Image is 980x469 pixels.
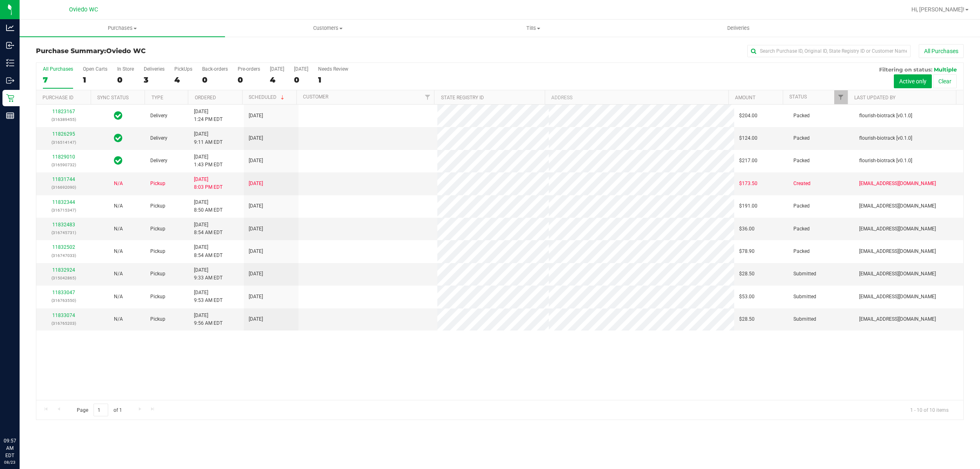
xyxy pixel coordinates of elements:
[793,202,810,210] span: Packed
[793,293,816,301] span: Submitted
[150,112,167,120] span: Delivery
[249,315,263,323] span: [DATE]
[150,157,167,165] span: Delivery
[249,202,263,210] span: [DATE]
[114,226,123,232] span: Not Applicable
[430,20,636,37] a: Tills
[114,110,122,121] span: In Sync
[202,66,228,72] div: Back-orders
[636,20,841,37] a: Deliveries
[150,134,167,142] span: Delivery
[52,313,75,318] a: 11833074
[52,267,75,273] a: 11832924
[238,66,260,72] div: Pre-orders
[41,297,86,304] p: (316763550)
[202,75,228,85] div: 0
[114,271,123,277] span: Not Applicable
[270,66,284,72] div: [DATE]
[8,404,33,428] iframe: Resource center
[114,293,123,301] button: N/A
[150,225,165,233] span: Pickup
[249,134,263,142] span: [DATE]
[150,293,165,301] span: Pickup
[41,138,86,146] p: (316514147)
[194,243,223,259] span: [DATE] 8:54 AM EDT
[114,248,123,255] button: N/A
[114,270,123,278] button: N/A
[43,75,73,85] div: 7
[859,112,912,120] span: flourish-biotrack [v0.1.0]
[194,153,223,169] span: [DATE] 1:43 PM EDT
[739,157,757,165] span: $217.00
[739,180,757,188] span: $173.50
[4,459,16,465] p: 08/23
[716,25,761,32] span: Deliveries
[150,202,165,210] span: Pickup
[52,222,75,228] a: 11832483
[42,95,73,100] a: Purchase ID
[739,293,755,301] span: $53.00
[933,74,957,88] button: Clear
[41,274,86,282] p: (315042865)
[43,66,73,72] div: All Purchases
[194,312,223,327] span: [DATE] 9:56 AM EDT
[20,20,225,37] a: Purchases
[41,252,86,259] p: (316747033)
[225,20,430,37] a: Customers
[859,270,936,278] span: [EMAIL_ADDRESS][DOMAIN_NAME]
[70,404,129,416] span: Page of 1
[150,315,165,323] span: Pickup
[834,90,848,104] a: Filter
[859,202,936,210] span: [EMAIL_ADDRESS][DOMAIN_NAME]
[793,157,810,165] span: Packed
[52,199,75,205] a: 11832344
[859,157,912,165] span: flourish-biotrack [v0.1.0]
[6,59,14,67] inline-svg: Inventory
[249,94,286,100] a: Scheduled
[739,112,757,120] span: $204.00
[194,108,223,123] span: [DATE] 1:24 PM EDT
[150,270,165,278] span: Pickup
[150,248,165,255] span: Pickup
[114,155,122,166] span: In Sync
[195,95,216,100] a: Ordered
[97,95,129,100] a: Sync Status
[739,202,757,210] span: $191.00
[41,206,86,214] p: (316715347)
[114,132,122,144] span: In Sync
[36,47,345,55] h3: Purchase Summary:
[879,66,932,73] span: Filtering on status:
[94,404,108,416] input: 1
[194,221,223,237] span: [DATE] 8:54 AM EDT
[859,293,936,301] span: [EMAIL_ADDRESS][DOMAIN_NAME]
[83,75,107,85] div: 1
[6,24,14,32] inline-svg: Analytics
[83,66,107,72] div: Open Carts
[793,225,810,233] span: Packed
[249,248,263,255] span: [DATE]
[174,75,192,85] div: 4
[114,203,123,209] span: Not Applicable
[114,181,123,186] span: Not Applicable
[934,66,957,73] span: Multiple
[41,319,86,327] p: (316765203)
[911,6,964,13] span: Hi, [PERSON_NAME]!
[793,270,816,278] span: Submitted
[41,229,86,237] p: (316745731)
[421,90,434,104] a: Filter
[739,134,757,142] span: $124.00
[318,75,348,85] div: 1
[894,74,932,88] button: Active only
[249,180,263,188] span: [DATE]
[106,47,146,55] span: Oviedo WC
[52,109,75,114] a: 11823167
[6,76,14,85] inline-svg: Outbound
[249,225,263,233] span: [DATE]
[793,134,810,142] span: Packed
[859,180,936,188] span: [EMAIL_ADDRESS][DOMAIN_NAME]
[545,90,728,105] th: Address
[904,404,955,416] span: 1 - 10 of 10 items
[919,44,964,58] button: All Purchases
[318,66,348,72] div: Needs Review
[194,266,223,282] span: [DATE] 9:33 AM EDT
